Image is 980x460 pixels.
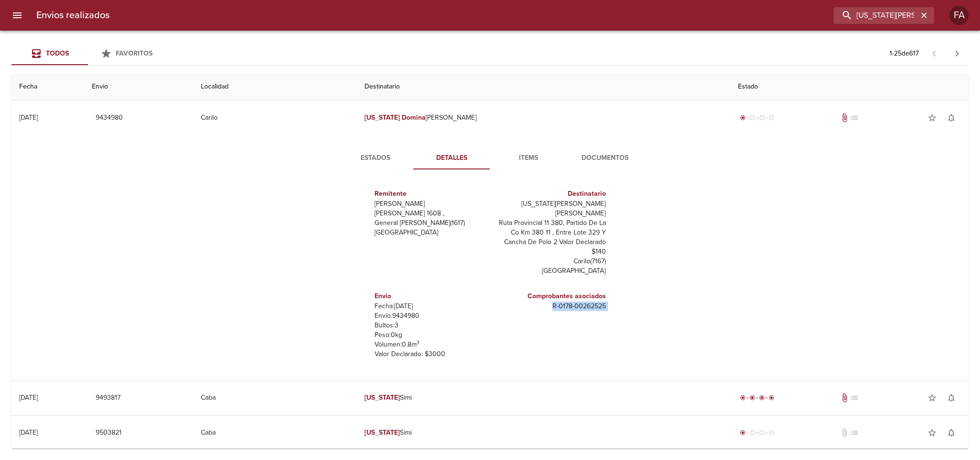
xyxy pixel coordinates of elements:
[19,393,38,402] div: [DATE]
[942,423,961,442] button: Activar notificaciones
[927,428,937,438] span: star_border
[193,381,357,415] td: Caba
[494,291,606,302] h6: Comprobantes asociados
[116,49,153,57] span: Favoritos
[374,330,486,340] p: Peso: 0 kg
[749,395,755,401] span: radio_button_checked
[343,152,408,164] span: Estados
[494,218,606,257] p: Ruta Provincial 11 380, Partido De La Co Km 380 11 , Entre Lote 329 Y Cancha De Polo 2 Valor Decl...
[942,388,961,407] button: Activar notificaciones
[849,428,859,438] span: No tiene pedido asociado
[19,428,38,437] div: [DATE]
[92,389,124,407] button: 9493817
[740,395,746,401] span: radio_button_checked
[890,49,919,58] p: 1 - 25 de 617
[946,42,969,65] span: Pagina siguiente
[374,291,486,302] h6: Envio
[419,152,484,164] span: Detalles
[947,393,956,403] span: notifications_none
[496,152,561,164] span: Items
[494,302,606,311] p: R - 0178 - 00262525
[769,430,774,436] span: radio_button_unchecked
[730,73,969,101] th: Estado
[374,349,486,359] p: Valor Declarado: $ 3000
[947,428,956,438] span: notifications_none
[923,108,942,127] button: Agregar a favoritos
[193,415,357,450] td: Caba
[749,430,755,436] span: radio_button_unchecked
[374,189,486,199] h6: Remitente
[374,321,486,330] p: Bultos: 3
[927,393,937,403] span: star_border
[923,423,942,442] button: Agregar a favoritos
[494,199,606,218] p: [US_STATE][PERSON_NAME] [PERSON_NAME]
[769,395,774,401] span: radio_button_checked
[840,393,849,403] span: Tiene documentos adjuntos
[96,392,121,404] span: 9493817
[96,427,121,439] span: 9503821
[849,393,859,403] span: No tiene pedido asociado
[84,73,193,101] th: Envio
[740,430,746,436] span: radio_button_checked
[849,113,859,123] span: No tiene pedido asociado
[337,146,643,169] div: Tabs detalle de guia
[92,424,125,442] button: 9503821
[759,395,765,401] span: radio_button_checked
[357,415,730,450] td: Simi
[92,109,127,127] button: 9434980
[357,101,730,135] td: [PERSON_NAME]
[749,115,755,121] span: radio_button_unchecked
[769,115,774,121] span: radio_button_unchecked
[357,381,730,415] td: Simi
[374,302,486,311] p: Fecha: [DATE]
[193,73,357,101] th: Localidad
[740,115,746,121] span: radio_button_checked
[494,266,606,276] p: [GEOGRAPHIC_DATA]
[417,339,419,346] sup: 3
[96,112,123,124] span: 9434980
[19,113,38,122] div: [DATE]
[374,199,486,209] p: [PERSON_NAME]
[364,113,400,122] em: [US_STATE]
[923,388,942,407] button: Agregar a favoritos
[759,430,765,436] span: radio_button_unchecked
[374,228,486,237] p: [GEOGRAPHIC_DATA]
[374,340,486,349] p: Volumen: 0.8 m
[834,7,918,24] input: buscar
[36,8,110,23] h6: Envios realizados
[759,115,765,121] span: radio_button_unchecked
[374,218,486,228] p: General [PERSON_NAME] ( 1617 )
[46,49,69,57] span: Todos
[738,428,776,438] div: Generado
[738,113,776,123] div: Generado
[374,311,486,321] p: Envío: 9434980
[927,113,937,123] span: star_border
[942,108,961,127] button: Activar notificaciones
[949,6,969,25] div: FA
[364,428,400,437] em: [US_STATE]
[402,113,426,122] em: Domina
[11,42,165,65] div: Tabs Envios
[364,393,400,402] em: [US_STATE]
[374,209,486,218] p: [PERSON_NAME] 1608 ,
[11,73,84,101] th: Fecha
[357,73,730,101] th: Destinatario
[573,152,638,164] span: Documentos
[840,113,849,123] span: Tiene documentos adjuntos
[494,257,606,266] p: Carilo ( 7167 )
[193,101,357,135] td: Carilo
[947,113,956,123] span: notifications_none
[494,189,606,199] h6: Destinatario
[6,4,29,27] button: menu
[840,428,849,438] span: No tiene documentos adjuntos
[738,393,776,403] div: Entregado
